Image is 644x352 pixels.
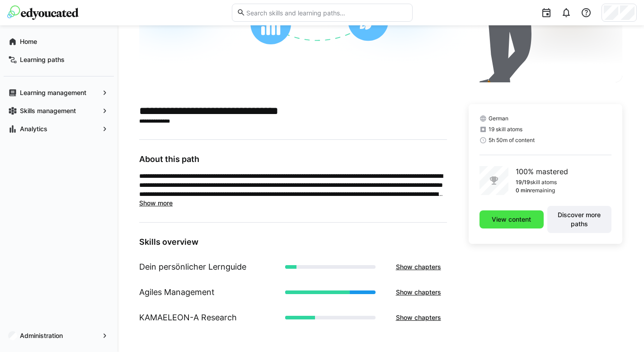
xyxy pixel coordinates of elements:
[139,154,447,164] h3: About this path
[530,187,555,194] p: remaining
[552,210,607,228] span: Discover more paths
[390,309,447,327] button: Show chapters
[139,237,447,247] h3: Skills overview
[245,9,407,17] input: Search skills and learning paths…
[390,258,447,276] button: Show chapters
[547,206,611,233] button: Discover more paths
[139,286,215,298] h1: Agiles Management
[516,166,568,177] p: 100% mastered
[395,313,442,322] span: Show chapters
[530,179,557,186] p: skill atoms
[516,187,530,194] p: 0 min
[139,261,246,273] h1: Dein persönlicher Lernguide
[516,179,530,186] p: 19/19
[490,215,532,224] span: View content
[139,312,237,323] h1: KAMAELEON-A Research
[139,199,173,207] span: Show more
[390,283,447,301] button: Show chapters
[395,288,442,297] span: Show chapters
[489,115,508,122] span: German
[395,262,442,271] span: Show chapters
[489,126,522,133] span: 19 skill atoms
[479,210,544,228] button: View content
[489,137,535,144] span: 5h 50m of content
